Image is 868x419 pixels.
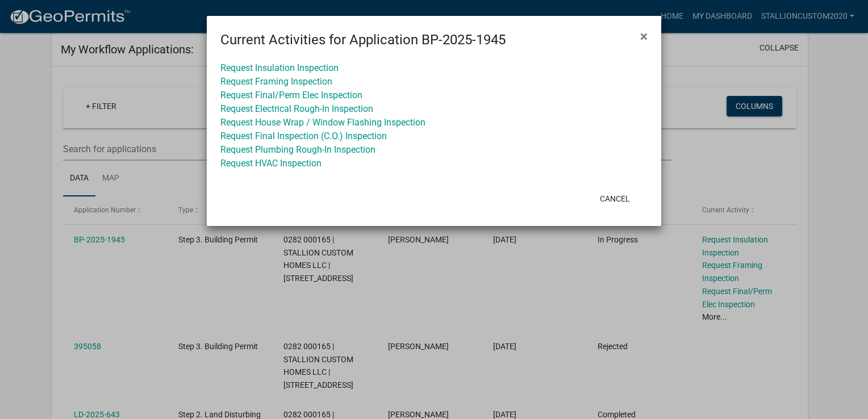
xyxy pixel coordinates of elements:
a: Request HVAC Inspection [220,158,322,169]
a: Request Plumbing Rough-In Inspection [220,144,375,155]
button: Cancel [591,188,639,209]
button: Close [631,20,657,52]
a: Request Electrical Rough-In Inspection [220,103,373,114]
a: Request House Wrap / Window Flashing Inspection [220,117,425,128]
span: × [640,28,648,44]
a: Request Framing Inspection [220,76,332,87]
a: Request Final/Perm Elec Inspection [220,90,362,100]
h4: Current Activities for Application BP-2025-1945 [220,30,506,50]
a: Request Insulation Inspection [220,62,339,73]
a: Request Final Inspection (C.O.) Inspection [220,131,387,141]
